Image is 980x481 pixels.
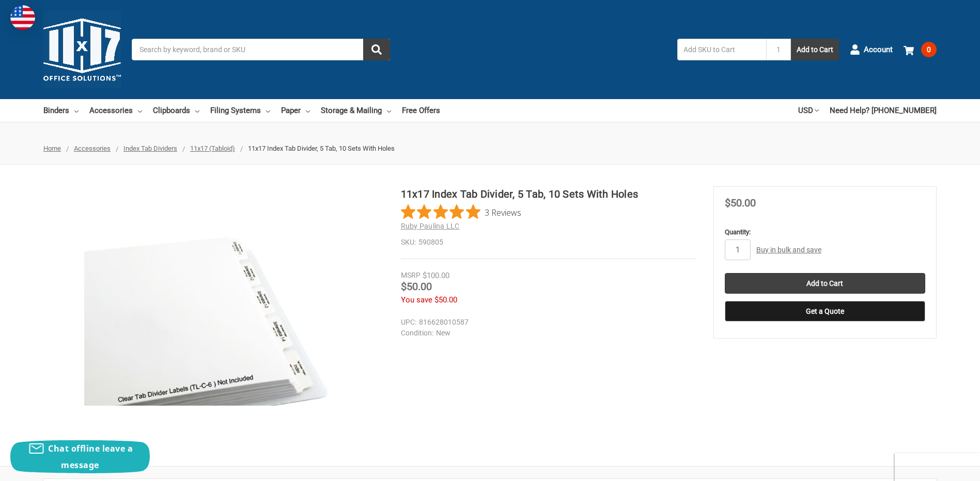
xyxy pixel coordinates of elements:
[401,270,421,281] div: MSRP
[434,295,457,304] span: $50.00
[132,39,390,60] input: Search by keyword, brand or SKU
[756,246,821,254] a: Buy in bulk and save
[401,204,521,220] button: Rated 5 out of 5 stars from 3 reviews. Jump to reviews.
[401,237,696,248] dd: 590805
[321,99,391,122] a: Storage & Mailing
[725,197,756,209] span: $50.00
[248,145,395,152] span: 11x17 Index Tab Divider, 5 Tab, 10 Sets With Holes
[895,453,980,481] iframe: Google Customer Reviews
[725,273,925,294] input: Add to Cart
[904,36,937,63] a: 0
[89,99,142,122] a: Accessories
[485,204,521,220] span: 3 Reviews
[401,317,416,328] dt: UPC:
[84,225,343,405] img: 11x17 Index Tab Divider, 5 Tab, 10 Sets With Holes
[43,99,79,122] a: Binders
[725,301,925,322] button: Get a Quote
[153,99,199,122] a: Clipboards
[725,227,925,237] label: Quantity:
[210,99,270,122] a: Filing Systems
[401,280,432,293] span: $50.00
[830,99,937,122] a: Need Help? [PHONE_NUMBER]
[401,222,460,230] a: Ruby Paulina LLC
[190,145,235,152] a: 11x17 (Tabloid)
[850,36,893,63] a: Account
[10,440,150,473] button: Chat offline leave a message
[48,443,133,471] span: Chat offline leave a message
[401,328,692,339] dd: New
[864,44,893,56] span: Account
[10,5,35,30] img: duty and tax information for United States
[402,99,440,122] a: Free Offers
[798,99,819,122] a: USD
[921,42,937,57] span: 0
[423,271,449,280] span: $100.00
[43,11,121,88] img: 11x17.com
[401,237,416,248] dt: SKU:
[74,145,111,152] a: Accessories
[677,39,766,60] input: Add SKU to Cart
[123,145,177,152] a: Index Tab Dividers
[401,295,432,304] span: You save
[401,328,433,339] dt: Condition:
[43,145,61,152] a: Home
[401,317,692,328] dd: 816628010587
[401,186,696,202] h1: 11x17 Index Tab Divider, 5 Tab, 10 Sets With Holes
[281,99,310,122] a: Paper
[791,39,839,60] button: Add to Cart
